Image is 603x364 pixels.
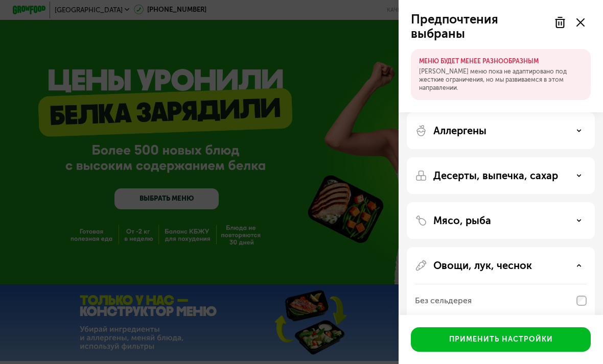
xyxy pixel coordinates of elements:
[411,12,548,41] p: Предпочтения выбраны
[411,327,591,352] button: Применить настройки
[433,214,491,227] p: Мясо, рыба
[433,259,532,272] p: Овощи, лук, чеснок
[433,169,558,182] p: Десерты, выпечка, сахар
[419,67,583,92] p: [PERSON_NAME] меню пока не адаптировано под жесткие ограничения, но мы развиваемся в этом направл...
[433,125,486,137] p: Аллергены
[415,295,472,307] div: Без сельдерея
[449,334,553,345] div: Применить настройки
[419,57,583,65] p: МЕНЮ БУДЕТ МЕНЕЕ РАЗНООБРАЗНЫМ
